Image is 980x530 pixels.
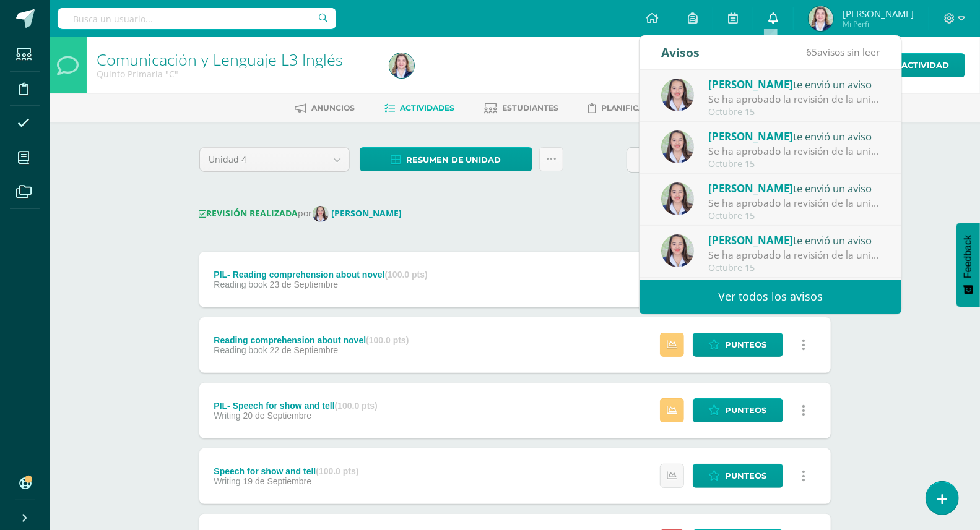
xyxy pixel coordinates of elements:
[406,148,501,171] span: Resumen de unidad
[963,235,974,278] span: Feedback
[97,68,375,80] div: Quinto Primaria 'C'
[708,233,793,247] span: [PERSON_NAME]
[806,45,817,59] span: 65
[693,464,783,488] a: Punteos
[640,280,901,314] a: Ver todos los avisos
[726,464,767,487] span: Punteos
[214,345,267,355] span: Reading book
[270,280,339,289] span: 23 de Septiembre
[209,148,316,171] span: Unidad 4
[843,19,914,29] span: Mi Perfil
[708,159,880,169] div: Octubre 15
[360,147,532,171] a: Resumen de unidad
[214,411,240,421] span: Writing
[97,49,343,70] a: Comunicación y Lenguaje L3 Inglés
[503,103,559,113] span: Estudiantes
[199,207,298,219] strong: REVISIÓN REALIZADA
[708,196,880,210] div: Se ha aprobado la revisión de la unidad Unidad 4 para el curso Comunicación y Lenguaje L3 Inglés ...
[726,333,767,356] span: Punteos
[335,401,378,411] strong: (100.0 pts)
[693,333,783,357] a: Punteos
[661,182,694,215] img: 2a26673bd1ba438b016617ddb0b7c9fc.png
[708,128,880,144] div: te envió un aviso
[661,79,694,111] img: 2a26673bd1ba438b016617ddb0b7c9fc.png
[200,148,349,171] a: Unidad 4
[312,103,355,113] span: Anuncios
[243,411,312,421] span: 20 de Septiembre
[661,35,700,69] div: Avisos
[843,7,914,20] span: [PERSON_NAME]
[589,98,665,118] a: Planificación
[214,280,267,289] span: Reading book
[708,180,880,196] div: te envió un aviso
[708,129,793,143] span: [PERSON_NAME]
[708,181,793,195] span: [PERSON_NAME]
[661,234,694,267] img: 2a26673bd1ba438b016617ddb0b7c9fc.png
[199,206,831,222] div: por
[708,92,880,106] div: Se ha aprobado la revisión de la unidad Unidad 4 para el curso Comunicación y Lenguaje L3 Inglés ...
[708,107,880,118] div: Octubre 15
[385,270,428,280] strong: (100.0 pts)
[693,398,783,422] a: Punteos
[214,476,240,486] span: Writing
[708,144,880,158] div: Se ha aprobado la revisión de la unidad Unidad 4 para el curso Comunicación y Lenguaje L3 Inglés ...
[214,270,427,280] div: PIL- Reading comprehension about novel
[385,98,455,118] a: Actividades
[97,51,375,68] h1: Comunicación y Lenguaje L3 Inglés
[332,207,402,219] strong: [PERSON_NAME]
[708,211,880,221] div: Octubre 15
[313,206,329,222] img: 0f9ec2d767564e50cc744c52db13a0c2.png
[602,103,665,113] span: Planificación
[627,148,830,172] input: Busca la actividad aquí...
[708,77,793,92] span: [PERSON_NAME]
[366,335,409,345] strong: (100.0 pts)
[708,232,880,248] div: te envió un aviso
[214,466,358,476] div: Speech for show and tell
[708,76,880,92] div: te envió un aviso
[485,98,559,118] a: Estudiantes
[956,223,980,307] button: Feedback - Mostrar encuesta
[214,401,378,411] div: PIL- Speech for show and tell
[661,130,694,163] img: 2a26673bd1ba438b016617ddb0b7c9fc.png
[809,6,833,31] img: 08088c3899e504a44bc1e116c0e85173.png
[726,399,767,422] span: Punteos
[389,53,414,78] img: 08088c3899e504a44bc1e116c0e85173.png
[708,248,880,262] div: Se ha aprobado la revisión de la unidad Unidad 4 para el curso Comunicación y Lenguaje L3 Inglés ...
[401,103,455,113] span: Actividades
[270,345,339,355] span: 22 de Septiembre
[872,53,965,77] a: Actividad
[901,54,949,77] span: Actividad
[708,263,880,273] div: Octubre 15
[58,8,336,29] input: Busca un usuario...
[243,476,312,486] span: 19 de Septiembre
[295,98,355,118] a: Anuncios
[806,45,880,59] span: avisos sin leer
[214,335,409,345] div: Reading comprehension about novel
[316,466,358,476] strong: (100.0 pts)
[313,207,407,219] a: [PERSON_NAME]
